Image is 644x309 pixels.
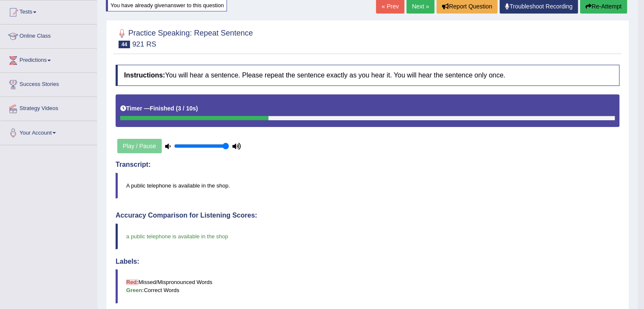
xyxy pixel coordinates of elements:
[0,0,97,22] a: Tests
[126,233,228,240] span: a public telephone is available in the shop
[126,279,138,285] b: Red:
[132,40,156,48] small: 921 RS
[176,105,178,112] b: (
[116,27,253,48] h2: Practice Speaking: Repeat Sentence
[116,212,619,219] h4: Accuracy Comparison for Listening Scores:
[0,97,97,118] a: Strategy Videos
[120,105,198,112] h5: Timer —
[178,105,196,112] b: 3 / 10s
[150,105,174,112] b: Finished
[116,173,619,199] blockquote: A public telephone is available in the shop.
[0,49,97,70] a: Predictions
[119,41,130,48] span: 44
[0,121,97,142] a: Your Account
[0,73,97,94] a: Success Stories
[196,105,198,112] b: )
[126,287,144,293] b: Green:
[116,258,619,265] h4: Labels:
[116,65,619,86] h4: You will hear a sentence. Please repeat the sentence exactly as you hear it. You will hear the se...
[116,269,619,303] blockquote: Missed/Mispronounced Words Correct Words
[0,25,97,46] a: Online Class
[116,161,619,168] h4: Transcript:
[124,72,165,79] b: Instructions:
